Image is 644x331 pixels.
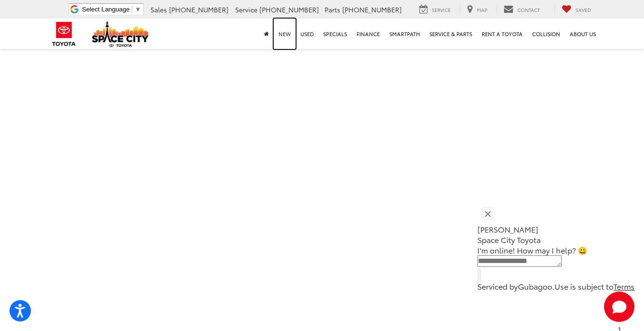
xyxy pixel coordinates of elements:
span: [PHONE_NUMBER] [259,5,319,14]
a: Contact [496,4,547,15]
span: ​ [132,6,132,13]
a: Specials [318,19,352,49]
a: Used [296,19,318,49]
span: Service [432,6,451,13]
span: [PHONE_NUMBER] [169,5,228,14]
a: Select Language​ [82,6,141,13]
a: New [274,19,296,49]
img: Toyota [46,19,82,49]
a: Rent a Toyota [477,19,527,49]
a: My Saved Vehicles [555,4,598,15]
a: Collision [527,19,565,49]
a: Finance [352,19,385,49]
span: [PHONE_NUMBER] [342,5,402,14]
span: ▼ [135,6,141,13]
span: Select Language [82,6,129,13]
span: Contact [517,6,540,13]
span: Map [477,6,487,13]
a: Service & Parts [425,19,477,49]
svg: Start Chat [604,292,634,322]
img: Space City Toyota [92,21,149,47]
a: Map [460,4,495,15]
a: SmartPath [385,19,425,49]
button: Toggle Chat Window [604,292,634,322]
a: Service [412,4,458,15]
span: Service [235,5,258,14]
span: Sales [150,5,167,14]
a: About Us [565,19,601,49]
a: Home [259,19,274,49]
span: Saved [575,6,591,13]
span: Parts [325,5,340,14]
